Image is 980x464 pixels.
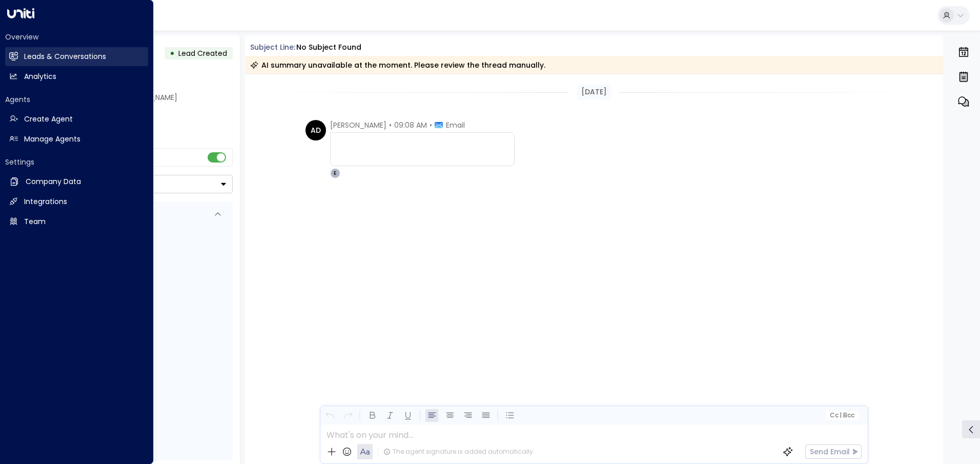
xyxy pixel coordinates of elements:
div: E [330,168,340,178]
button: Undo [323,409,336,422]
a: Create Agent [5,110,148,129]
div: No subject found [296,42,361,53]
div: • [170,44,175,63]
h2: Manage Agents [24,134,80,145]
h2: Create Agent [24,114,73,125]
span: • [430,120,432,130]
span: Email [446,120,465,130]
h2: Settings [5,157,148,167]
span: • [389,120,392,130]
span: [PERSON_NAME] [330,120,386,130]
a: Company Data [5,172,148,191]
div: AI summary unavailable at the moment. Please review the thread manually. [250,60,545,70]
a: Team [5,212,148,231]
span: 09:08 AM [394,120,427,130]
a: Analytics [5,67,148,86]
a: Integrations [5,192,148,211]
h2: Analytics [24,71,56,82]
h2: Agents [5,94,148,105]
div: AD [305,120,326,140]
span: Cc Bcc [829,412,854,419]
span: Lead Created [178,48,227,58]
div: The agent signature is added automatically [383,447,533,456]
div: [DATE] [577,85,611,99]
h2: Integrations [24,196,67,207]
h2: Overview [5,32,148,42]
button: Redo [341,409,354,422]
h2: Team [24,216,46,227]
button: Cc|Bcc [825,411,858,420]
a: Leads & Conversations [5,47,148,66]
a: Manage Agents [5,130,148,149]
h2: Leads & Conversations [24,51,106,62]
span: Subject Line: [250,42,295,52]
span: | [840,412,842,419]
h2: Company Data [26,176,81,187]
